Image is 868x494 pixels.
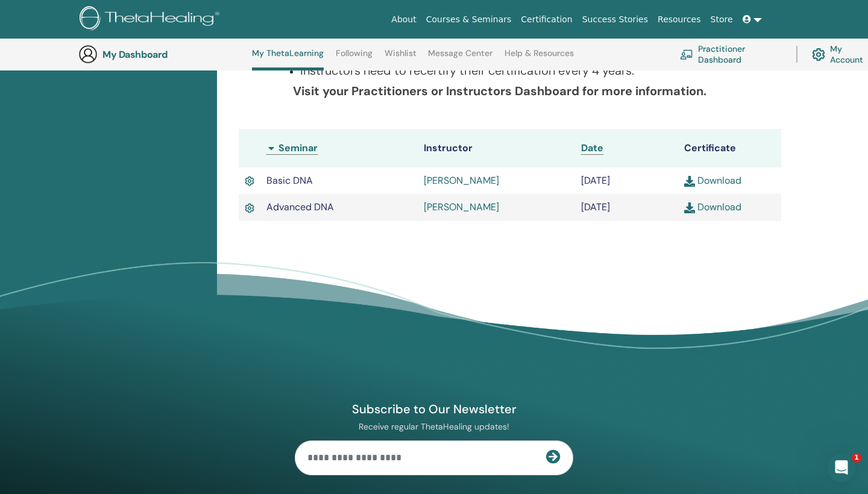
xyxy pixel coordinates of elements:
a: Date [581,142,603,155]
iframe: Intercom live chat [827,453,856,482]
img: logo.png [80,6,224,33]
span: Basic DNA [266,174,313,187]
h3: My Dashboard [102,49,223,60]
img: Active Certificate [245,201,254,215]
a: Success Stories [577,8,653,31]
span: Date [581,142,603,154]
a: Message Center [428,48,492,67]
a: Help & Resources [505,48,574,67]
td: [DATE] [575,167,678,194]
img: Active Certificate [245,174,254,188]
p: Instructors need to recertify their certification every 4 years. [300,61,735,80]
img: cog.svg [812,45,825,64]
a: Courses & Seminars [421,8,517,31]
th: Certificate [678,129,781,167]
a: About [386,8,421,31]
a: [PERSON_NAME] [424,174,499,187]
a: Practitioner Dashboard [680,41,782,67]
img: download.svg [684,202,695,213]
a: Wishlist [385,48,417,67]
img: chalkboard-teacher.svg [680,49,693,59]
a: Resources [653,8,706,31]
th: Instructor [418,129,575,167]
a: Following [336,48,373,67]
span: 1 [852,453,861,463]
a: Certification [516,8,577,31]
a: My ThetaLearning [252,48,324,70]
h4: Subscribe to Our Newsletter [295,401,573,417]
span: Advanced DNA [266,201,334,213]
img: download.svg [684,176,695,187]
p: Receive regular ThetaHealing updates! [295,421,573,432]
img: generic-user-icon.jpg [78,45,98,64]
a: [PERSON_NAME] [424,201,499,213]
a: Download [684,201,741,213]
b: Visit your Practitioners or Instructors Dashboard for more information. [293,83,706,99]
a: Download [684,174,741,187]
a: Store [706,8,738,31]
td: [DATE] [575,194,678,220]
